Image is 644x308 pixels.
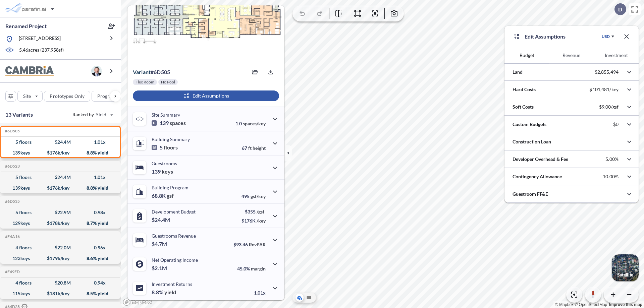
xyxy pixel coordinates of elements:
button: Edit Assumptions [133,90,279,101]
p: Investment Returns [152,281,192,287]
p: 10.00% [603,174,619,180]
p: $24.4M [152,217,171,223]
p: 8.8% [152,289,176,296]
img: Switcher Image [612,254,639,281]
h5: Click to copy the code [4,234,20,239]
p: 5.00% [605,156,619,162]
p: Soft Costs [513,104,534,110]
p: $2,855,494 [595,69,619,75]
button: Aerial View [296,294,304,302]
p: $9.00/gsf [599,104,619,110]
p: Guestrooms Revenue [152,233,196,239]
p: Edit Assumptions [525,33,566,41]
span: spaces/key [243,121,266,126]
span: margin [251,266,266,271]
p: 5 [152,144,178,151]
p: Satellite [617,272,633,278]
span: Variant [133,69,151,75]
button: Investment [594,47,639,63]
p: Site [23,93,31,100]
p: Construction Loan [513,138,551,145]
span: spaces [170,120,186,126]
p: 5.46 acres ( 237,958 sf) [19,47,64,54]
p: Contingency Allowance [513,173,562,180]
p: [STREET_ADDRESS] [19,35,61,43]
p: $355 [241,209,266,214]
button: Switcher ImageSatellite [612,254,639,281]
p: 139 [152,168,173,175]
button: Program [92,91,128,102]
img: user logo [91,66,102,76]
p: $176K [241,218,266,224]
span: gsf/key [251,193,266,199]
h5: Click to copy the code [4,129,20,133]
a: OpenStreetMap [575,302,607,307]
p: D [618,6,622,12]
p: 1.01x [254,290,266,296]
button: Site [17,91,43,102]
span: keys [162,168,173,175]
button: Budget [504,47,549,63]
div: USD [602,34,610,39]
span: Yield [96,111,107,118]
button: Prototypes Only [44,91,90,102]
span: RevPAR [249,242,266,247]
button: Ranked by Yield [67,109,117,120]
p: $4.7M [152,241,168,247]
button: Site Plan [305,294,313,302]
p: Site Summary [152,112,180,118]
span: height [253,145,266,151]
p: Guestrooms [152,161,177,166]
p: Development Budget [152,209,196,214]
p: 1.0 [235,121,266,126]
p: Program [97,93,116,100]
span: ft [248,145,252,151]
p: Net Operating Income [152,257,198,263]
p: $0 [613,121,619,127]
p: Flex Room [136,79,154,85]
p: $101,481/key [589,86,619,93]
p: 68.8K [152,192,174,199]
p: Renamed Project [5,22,47,30]
p: Developer Overhead & Fee [513,156,568,163]
p: 67 [242,145,266,151]
p: $93.46 [233,242,266,247]
p: 45.0% [237,266,266,271]
a: Mapbox [555,302,574,307]
h5: Click to copy the code [4,199,20,204]
span: yield [164,289,176,296]
p: $2.1M [152,265,168,271]
img: BrandImage [5,66,54,76]
span: /gsf [257,209,264,214]
p: Building Summary [152,136,190,142]
span: gsf [167,192,174,199]
h5: Click to copy the code [4,269,20,274]
h5: Click to copy the code [4,164,20,169]
p: # 6d505 [133,69,170,75]
p: Prototypes Only [50,93,85,100]
p: Land [513,69,523,75]
p: Hard Costs [513,86,536,93]
p: Guestroom FF&E [513,191,548,197]
p: Custom Budgets [513,121,546,128]
p: 139 [152,120,186,126]
button: Revenue [549,47,594,63]
p: Building Program [152,185,189,190]
p: 495 [241,193,266,199]
a: Improve this map [609,302,642,307]
a: Mapbox homepage [123,298,152,306]
p: 13 Variants [5,111,33,119]
span: floors [164,144,178,151]
span: /key [257,218,266,224]
p: No Pool [161,79,175,85]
